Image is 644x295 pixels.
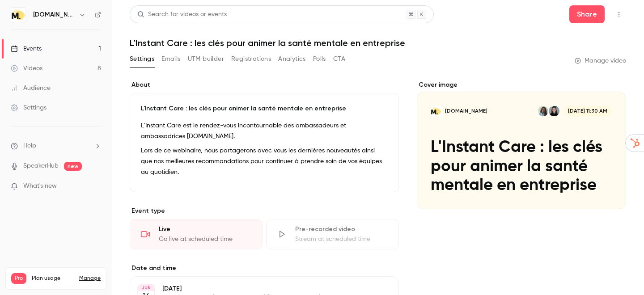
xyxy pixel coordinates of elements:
[417,80,626,209] section: Cover image
[417,80,626,89] label: Cover image
[32,275,74,282] span: Plan usage
[266,219,399,249] div: Pre-recorded videoStream at scheduled time
[11,84,51,93] div: Audience
[159,235,251,244] div: Go live at scheduled time
[33,10,75,19] h6: [DOMAIN_NAME]
[137,10,227,19] div: Search for videos or events
[138,285,154,291] div: JUN
[130,80,399,89] label: About
[231,52,271,66] button: Registrations
[79,275,101,282] a: Manage
[162,284,352,293] p: [DATE]
[575,56,626,65] a: Manage video
[141,145,388,177] p: Lors de ce webinaire, nous partagerons avec vous les dernières nouveautés ainsi que nos meilleure...
[159,225,251,234] div: Live
[11,8,25,22] img: moka.care
[141,104,388,113] p: L'Instant Care : les clés pour animer la santé mentale en entreprise
[141,120,388,142] p: L’Instant Care est le rendez-vous incontournable des ambassadeurs et ambassadrices [DOMAIN_NAME].
[130,38,626,48] h1: L'Instant Care : les clés pour animer la santé mentale en entreprise
[333,52,345,66] button: CTA
[11,64,42,73] div: Videos
[295,235,388,244] div: Stream at scheduled time
[130,264,399,273] label: Date and time
[569,5,605,23] button: Share
[11,103,47,112] div: Settings
[11,44,42,53] div: Events
[130,219,263,249] div: LiveGo live at scheduled time
[64,162,82,171] span: new
[278,52,306,66] button: Analytics
[130,206,399,215] p: Event type
[11,273,26,284] span: Pro
[161,52,180,66] button: Emails
[11,141,101,151] li: help-dropdown-opener
[188,52,224,66] button: UTM builder
[313,52,326,66] button: Polls
[23,161,59,171] a: SpeakerHub
[23,141,36,151] span: Help
[90,182,101,190] iframe: Noticeable Trigger
[130,52,154,66] button: Settings
[295,225,388,234] div: Pre-recorded video
[23,181,57,191] span: What's new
